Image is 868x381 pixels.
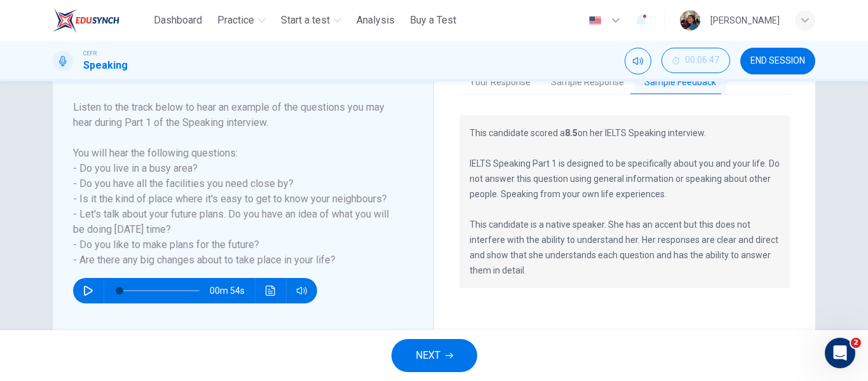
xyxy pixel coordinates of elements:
[750,56,805,66] span: END SESSION
[20,59,198,121] div: If you still need help with resitting your free test, I’m here to assist you. Would you like to p...
[165,139,244,167] div: no thank you
[416,347,440,364] span: NEXT
[83,58,128,73] h1: Speaking
[541,69,634,96] button: Sample Response
[10,52,244,139] div: Fin says…
[20,185,198,235] div: Thank you for letting me know. If you have any other questions or need assistance in the future, ...
[661,48,730,74] div: Hide
[661,48,730,73] button: 00:06:47
[625,48,651,74] div: Mute
[218,279,238,299] button: Send a message…
[10,177,208,242] div: Thank you for letting me know. If you have any other questions or need assistance in the future, ...
[680,10,700,31] img: Profile picture
[740,48,815,74] button: END SESSION
[217,13,254,28] span: Practice
[710,13,780,28] div: [PERSON_NAME]
[149,9,207,32] button: Dashboard
[459,69,790,96] div: basic tabs example
[587,16,603,25] img: en
[10,177,244,270] div: Fin says…
[73,100,398,268] h6: Listen to the track below to hear an example of the questions you may hear during Part 1 of the S...
[36,7,57,27] img: Profile image for Fin
[565,128,578,138] strong: 8.5
[825,338,855,368] iframe: Intercom live chat
[53,8,119,33] img: ELTC logo
[20,31,172,43] div: Is that what you were looking for?
[212,9,271,32] button: Practice
[405,9,461,32] button: Buy a Test
[210,278,255,303] span: 00m 54s
[53,8,149,33] a: ELTC logo
[20,284,30,294] button: Emoji picker
[459,69,541,96] button: Your Response
[223,5,246,28] div: Close
[175,147,234,160] div: no thank you
[10,139,244,177] div: Ivy says…
[154,13,202,28] span: Dashboard
[410,13,456,28] span: Buy a Test
[261,278,281,303] button: Click to see the audio transcription
[40,284,50,294] button: Gif picker
[10,23,182,51] div: Is that what you were looking for?
[10,23,244,52] div: Fin says…
[351,9,400,32] button: Analysis
[10,52,208,129] div: If you still need help with resitting your free test, I’m here to assist you. Would you like to p...
[276,9,346,32] button: Start a test
[83,49,97,58] span: CEFR
[356,13,395,28] span: Analysis
[685,55,719,66] span: 00:06:47
[60,284,71,294] button: Upload attachment
[851,338,861,348] span: 2
[470,125,780,278] p: This candidate scored a on her IELTS Speaking interview. IELTS Speaking Part 1 is designed to be ...
[62,16,158,29] p: The team can also help
[11,257,243,279] textarea: Message…
[391,339,477,372] button: NEXT
[199,5,223,29] button: Home
[8,5,32,29] button: go back
[634,69,726,96] button: Sample Feedback
[62,6,77,16] h1: Fin
[281,13,330,28] span: Start a test
[20,245,110,253] div: Fin • AI Agent • 6m ago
